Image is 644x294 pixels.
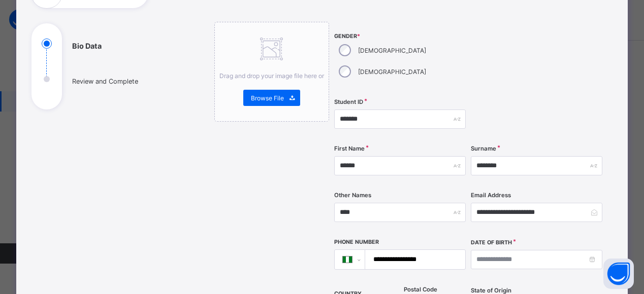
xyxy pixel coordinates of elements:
span: State of Origin [471,287,511,294]
div: Drag and drop your image file here orBrowse File [214,22,329,122]
label: Date of Birth [471,239,512,246]
span: Drag and drop your image file here or [219,72,324,80]
label: Surname [471,145,496,152]
label: First Name [334,145,365,152]
label: [DEMOGRAPHIC_DATA] [358,47,426,54]
span: Gender [334,33,466,40]
label: Phone Number [334,239,379,245]
label: Email Address [471,192,511,199]
label: Postal Code [404,286,437,293]
button: Open asap [603,259,634,289]
label: Other Names [334,192,371,199]
label: Student ID [334,98,363,105]
span: Browse File [251,94,284,102]
label: [DEMOGRAPHIC_DATA] [358,68,426,76]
